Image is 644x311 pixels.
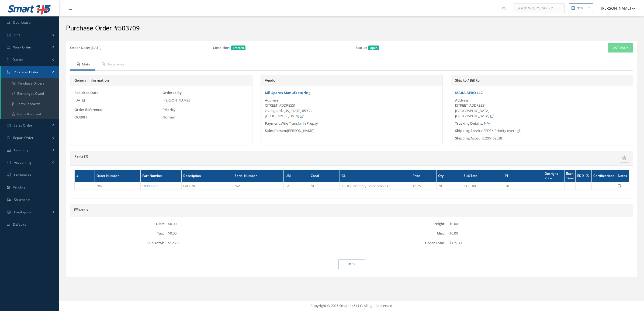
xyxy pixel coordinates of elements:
[455,121,483,126] span: Tracking Details:
[543,170,564,182] th: Outright Price
[445,221,633,227] div: $0.00
[233,170,283,182] th: Serial Number
[14,33,20,37] span: KPIs
[451,136,633,141] div: 206462528
[455,136,485,141] span: Shipping Account:
[608,43,633,53] button: Actions
[95,59,130,71] a: Documents
[569,4,593,13] button: New
[142,184,158,188] a: S8990-266
[265,121,281,126] span: Payment:
[261,121,443,126] div: Wire Transfer in Prepay
[14,70,39,74] span: Purchase Order
[455,90,483,95] a: MABA AERO LLC
[592,182,616,190] td: -
[340,182,411,190] td: 1210 | Inventory - expendables
[1,99,59,109] a: Parts Research
[74,90,98,96] label: Required Date
[462,170,503,182] th: Sub Total
[182,182,233,190] td: PACKING
[14,197,31,202] span: Shipments
[162,107,175,113] label: Priority
[283,170,309,182] th: UM
[1,89,59,99] a: Exchanges Owed
[565,170,576,182] th: Exch Time
[13,45,32,50] span: Work Order
[462,182,503,190] td: $125.00
[95,182,140,190] td: N/A
[12,57,24,62] span: Quotes
[14,210,31,214] span: Employees
[95,170,140,182] th: Order Number
[13,222,26,227] span: Defaults
[168,240,180,245] span: $125.00
[503,170,543,182] th: PT
[164,221,352,227] div: $0.00
[74,154,535,159] h5: Parts (1)
[451,128,633,134] div: FEDEX Priority overnight
[14,148,29,152] span: Inventory
[70,222,164,226] label: Disc:
[13,135,34,140] span: Repair Order
[75,182,95,190] td: 1
[265,103,439,119] div: [STREET_ADDRESS] Overgaard, [US_STATE] 85933 [GEOGRAPHIC_DATA]
[65,303,639,309] div: Copyright © 2025 Smart 145 LLC. All rights reserved.
[576,170,592,182] th: EDD
[162,98,248,103] div: [PERSON_NAME]
[455,103,629,119] div: [STREET_ADDRESS] [GEOGRAPHIC_DATA] [GEOGRAPHIC_DATA]
[411,182,437,190] td: $6.25
[231,46,245,50] span: Entered
[74,115,160,120] div: OC8984
[283,182,309,190] td: EA
[213,45,230,51] label: Condition:
[592,170,616,182] th: Certifications
[1,109,59,119] a: Items Received
[368,46,379,50] span: Open
[261,128,443,134] div: [PERSON_NAME]
[411,170,437,182] th: Price
[449,240,462,245] span: $125.00
[162,115,248,120] div: Normal
[91,45,101,50] span: [DATE]
[75,170,95,182] th: #
[265,98,278,102] label: Address
[74,98,160,103] div: [DATE]
[309,170,340,182] th: Cond
[182,170,233,182] th: Description
[596,3,635,13] button: [PERSON_NAME]
[437,170,462,182] th: Qty
[352,241,445,245] label: Order Total:
[503,182,543,190] td: OR
[340,170,411,182] th: GL
[70,45,90,51] label: Order Date:
[309,182,340,190] td: NE
[14,173,31,177] span: Customers
[70,231,164,235] label: Tax:
[141,170,182,182] th: Part Number
[1,78,59,89] a: Purchase Orders
[455,78,629,83] h5: Ship to / Bill to
[265,90,310,95] a: Mil-Spares Manufacturing
[352,222,445,226] label: Freight:
[162,90,182,96] label: Ordered By
[455,98,469,102] label: Address
[437,182,462,190] td: 20
[514,4,565,13] input: Search WO, PO, SO, RO
[484,121,490,126] span: N/A
[352,231,445,235] label: Misc:
[1,66,59,78] a: Purchase Order
[577,6,583,11] div: New
[13,20,31,25] span: Dashboard
[70,241,164,245] label: Sub Total:
[74,107,103,113] label: Order Reference:
[455,128,483,133] span: Shipping Service:
[74,78,248,83] h5: General Information
[14,160,32,165] span: Accounting
[70,59,95,71] a: Main
[356,45,367,51] label: Status:
[14,123,32,128] span: Sales Order
[164,231,352,236] div: $0.00
[74,208,629,212] h5: Totals
[265,78,439,83] h5: Vendor
[66,25,637,33] h2: Purchase Order #503709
